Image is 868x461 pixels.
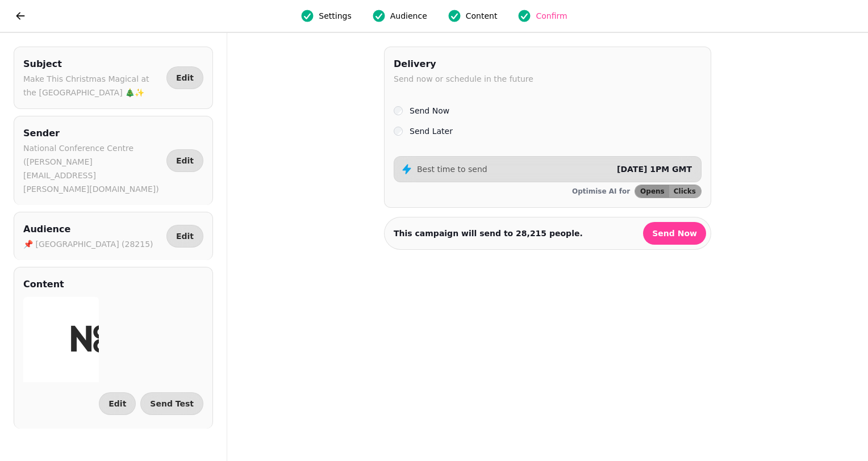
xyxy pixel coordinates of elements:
p: Optimise AI for [572,187,630,196]
h2: Sender [23,125,162,141]
h2: Content [23,276,64,292]
button: Send Test [140,392,203,415]
span: Edit [176,232,194,240]
p: Best time to send [417,164,487,175]
span: Edit [108,400,126,408]
h2: Subject [23,56,162,72]
span: Audience [390,10,427,22]
p: National Conference Centre ([PERSON_NAME][EMAIL_ADDRESS][PERSON_NAME][DOMAIN_NAME]) [23,141,162,196]
span: Content [466,10,498,22]
button: go back [9,5,32,27]
button: Edit [166,225,203,248]
label: Send Later [410,124,453,138]
h2: Audience [23,221,153,237]
span: [DATE] 1PM GMT [617,165,692,174]
button: Send Now [643,222,706,245]
span: Send Now [652,229,697,237]
button: Opens [635,185,669,198]
span: Settings [319,10,351,22]
span: Opens [640,188,665,195]
p: Make This Christmas Magical at the [GEOGRAPHIC_DATA] 🎄✨ [23,72,162,99]
button: Edit [166,149,203,172]
button: Edit [166,66,203,89]
span: Edit [176,74,194,82]
span: Edit [176,157,194,165]
span: Clicks [674,188,696,195]
p: This campaign will send to people. [394,228,583,239]
h2: Delivery [394,56,533,72]
button: Clicks [669,185,701,198]
span: Confirm [536,10,567,22]
strong: 28,215 [516,229,546,238]
span: Send Test [150,400,194,408]
p: 📌 [GEOGRAPHIC_DATA] (28215) [23,237,153,251]
p: Send now or schedule in the future [394,72,533,86]
label: Send Now [410,104,449,118]
button: Edit [99,392,136,415]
